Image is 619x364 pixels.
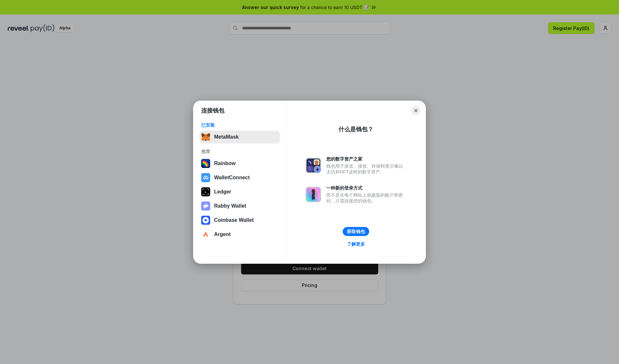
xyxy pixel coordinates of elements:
[199,131,280,143] button: MetaMask
[201,173,210,182] img: svg+xml,%3Csvg%20width%3D%2228%22%20height%3D%2228%22%20viewBox%3D%220%200%2028%2028%22%20fill%3D...
[201,133,210,142] img: svg+xml,%3Csvg%20fill%3D%22none%22%20height%3D%2233%22%20viewBox%3D%220%200%2035%2033%22%20width%...
[214,217,254,223] div: Coinbase Wallet
[201,159,210,168] img: svg+xml,%3Csvg%20width%3D%22120%22%20height%3D%22120%22%20viewBox%3D%220%200%20120%20120%22%20fil...
[214,175,250,181] div: WalletConnect
[199,228,280,241] button: Argent
[214,231,231,237] div: Argent
[214,203,246,209] div: Rabby Wallet
[201,202,210,211] img: svg+xml,%3Csvg%20xmlns%3D%22http%3A%2F%2Fwww.w3.org%2F2000%2Fsvg%22%20fill%3D%22none%22%20viewBox...
[326,156,406,162] div: 您的数字资产之家
[214,161,236,166] div: Rainbow
[347,241,365,247] div: 了解更多
[306,158,321,173] img: svg+xml,%3Csvg%20xmlns%3D%22http%3A%2F%2Fwww.w3.org%2F2000%2Fsvg%22%20fill%3D%22none%22%20viewBox...
[214,189,231,195] div: Ledger
[201,230,210,239] img: svg+xml,%3Csvg%20width%3D%2228%22%20height%3D%2228%22%20viewBox%3D%220%200%2028%2028%22%20fill%3D...
[411,106,420,115] button: Close
[347,229,365,234] div: 获取钱包
[326,185,406,191] div: 一种新的登录方式
[201,122,278,128] div: 已安装
[199,200,280,212] button: Rabby Wallet
[199,214,280,227] button: Coinbase Wallet
[343,240,369,248] a: 了解更多
[326,163,406,175] div: 钱包用于发送、接收、存储和显示像以太坊和NFT这样的数字资产。
[201,216,210,225] img: svg+xml,%3Csvg%20width%3D%2228%22%20height%3D%2228%22%20viewBox%3D%220%200%2028%2028%22%20fill%3D...
[326,192,406,204] div: 而不是在每个网站上创建新的账户和密码，只需连接您的钱包。
[201,187,210,196] img: svg+xml,%3Csvg%20xmlns%3D%22http%3A%2F%2Fwww.w3.org%2F2000%2Fsvg%22%20width%3D%2228%22%20height%3...
[214,134,239,140] div: MetaMask
[199,171,280,184] button: WalletConnect
[199,157,280,170] button: Rainbow
[306,187,321,202] img: svg+xml,%3Csvg%20xmlns%3D%22http%3A%2F%2Fwww.w3.org%2F2000%2Fsvg%22%20fill%3D%22none%22%20viewBox...
[343,227,369,236] button: 获取钱包
[201,107,224,114] h1: 连接钱包
[339,125,373,133] div: 什么是钱包？
[199,185,280,198] button: Ledger
[201,149,278,154] div: 推荐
